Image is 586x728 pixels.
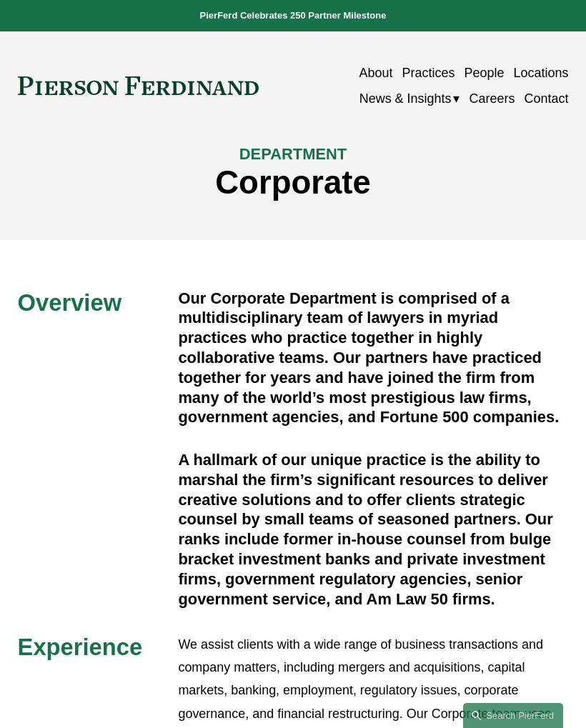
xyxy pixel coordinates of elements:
[359,86,460,111] a: folder dropdown
[525,86,569,111] a: Contact
[514,60,569,86] a: Locations
[18,289,122,316] span: Overview
[178,450,568,609] h4: A hallmark of our unique practice is the ability to marshal the firm’s significant resources to d...
[239,145,347,163] span: DEPARTMENT
[359,60,393,86] a: About
[359,87,452,110] span: News & Insights
[465,60,505,86] a: People
[18,634,143,660] span: Experience
[18,164,569,201] h1: Corporate
[402,60,455,86] a: Practices
[463,703,563,728] a: Search this site
[470,86,515,111] a: Careers
[178,289,568,428] h4: Our Corporate Department is comprised of a multidisciplinary team of lawyers in myriad practices ...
